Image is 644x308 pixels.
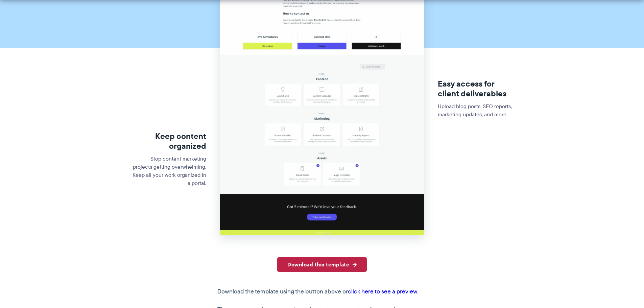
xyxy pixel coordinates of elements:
p: Stop content marketing projects getting overwhelming. Keep all your work organized in a portal. [132,155,206,187]
h3: Keep content organized [132,132,206,151]
p: Upload blog posts, SEO reports, marketing updates, and more. [438,102,512,119]
h3: Easy access for client deliverables [438,79,512,99]
a: Download this template [277,257,367,272]
a: click here to see a preview [348,287,417,296]
p: Download the template using the button above or . [217,287,427,296]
